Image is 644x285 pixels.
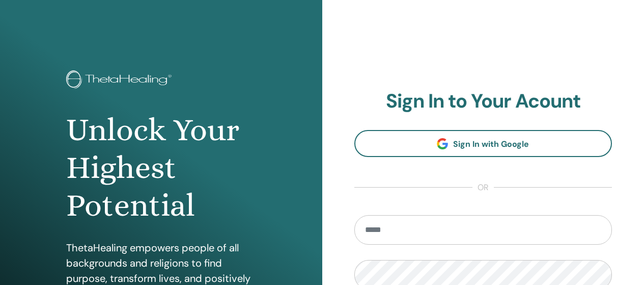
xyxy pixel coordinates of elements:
span: Sign In with Google [453,139,529,149]
a: Sign In with Google [354,130,612,157]
h2: Sign In to Your Acount [354,90,612,113]
span: or [472,182,494,194]
h1: Unlock Your Highest Potential [66,111,256,225]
